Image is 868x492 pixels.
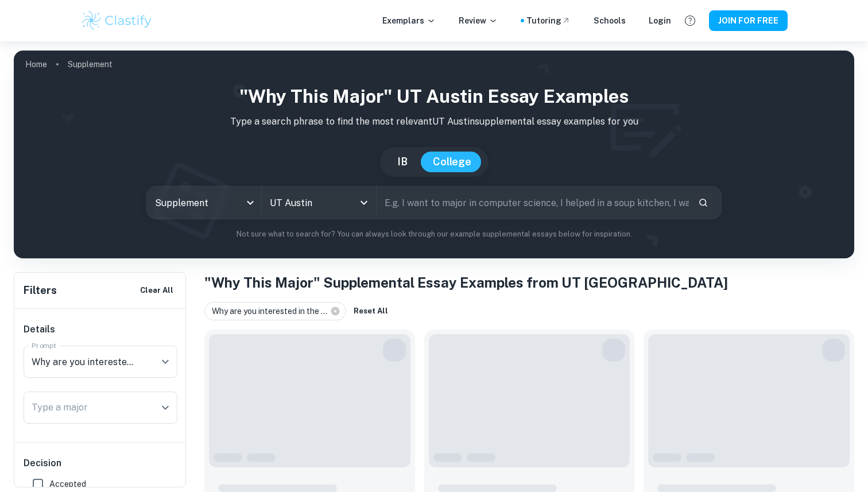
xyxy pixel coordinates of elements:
p: Supplement [68,58,113,71]
h1: "Why This Major" UT Austin Essay Examples [23,83,845,110]
a: Login [649,14,671,27]
input: E.g. I want to major in computer science, I helped in a soup kitchen, I want to join the debate t... [377,187,689,219]
button: Search [693,193,713,212]
div: Supplement [147,187,261,219]
div: Why are you interested in the ... [204,302,346,320]
h6: Decision [24,456,177,470]
button: College [421,152,483,172]
button: Help and Feedback [680,11,700,30]
p: Exemplars [382,14,436,27]
p: Review [459,14,498,27]
button: Clear All [137,282,176,299]
span: Why are you interested in the ... [212,305,332,317]
h1: "Why This Major" Supplemental Essay Examples from UT [GEOGRAPHIC_DATA] [204,272,854,293]
img: Clastify logo [80,9,153,32]
button: IB [386,152,419,172]
button: JOIN FOR FREE [709,10,788,31]
label: Prompt [32,340,57,350]
button: Open [157,400,173,416]
button: Open [356,195,372,211]
span: Accepted [49,478,86,490]
img: profile cover [14,51,854,258]
h6: Filters [24,282,57,299]
button: Open [157,354,173,370]
p: Not sure what to search for? You can always look through our example supplemental essays below fo... [23,228,845,240]
button: Reset All [351,303,391,320]
h6: Details [24,323,177,336]
a: Schools [594,14,626,27]
a: Home [25,56,47,72]
a: Tutoring [526,14,571,27]
p: Type a search phrase to find the most relevant UT Austin supplemental essay examples for you [23,115,845,129]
